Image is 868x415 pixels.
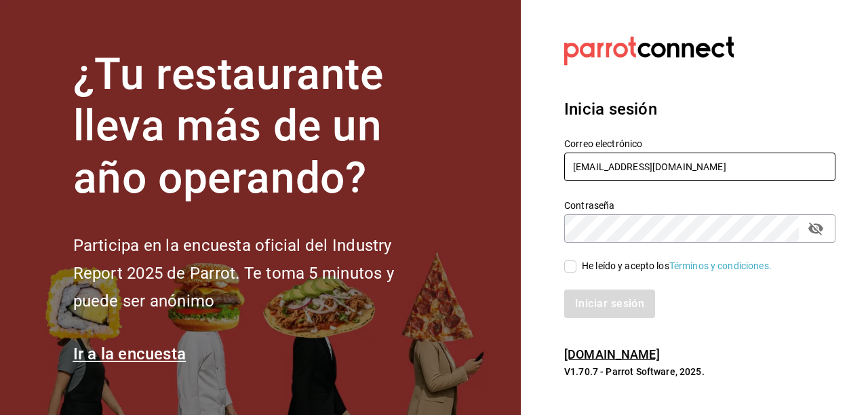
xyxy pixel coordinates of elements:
[582,259,772,273] div: He leído y acepto los
[564,200,835,210] label: Contraseña
[564,153,835,181] input: Ingresa tu correo electrónico
[669,260,772,271] a: Términos y condiciones.
[73,344,186,363] a: Ir a la encuesta
[564,138,835,148] label: Correo electrónico
[564,365,835,378] p: V1.70.7 - Parrot Software, 2025.
[73,232,439,315] h2: Participa en la encuesta oficial del Industry Report 2025 de Parrot. Te toma 5 minutos y puede se...
[564,347,660,361] a: [DOMAIN_NAME]
[804,217,827,240] button: passwordField
[73,49,439,205] h1: ¿Tu restaurante lleva más de un año operando?
[564,97,835,121] h3: Inicia sesión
